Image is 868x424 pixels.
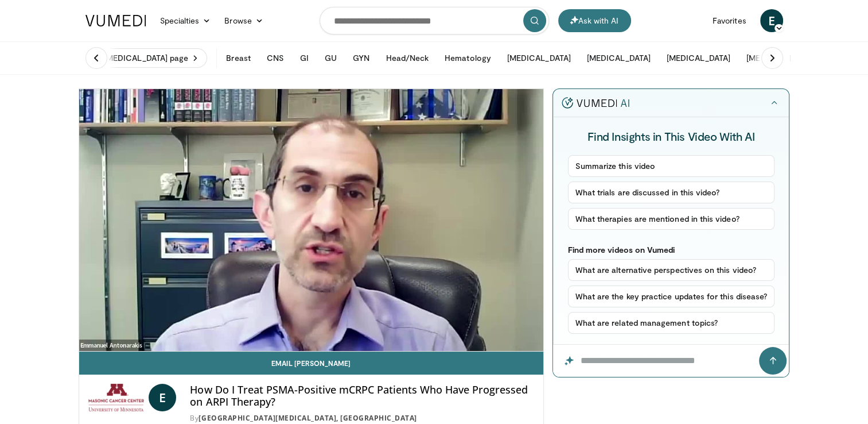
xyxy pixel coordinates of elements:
button: [MEDICAL_DATA] [739,47,817,70]
button: GYN [346,47,376,70]
img: vumedi-ai-logo.v2.svg [562,97,629,109]
a: Browse [217,9,270,32]
button: [MEDICAL_DATA] [660,47,737,70]
button: Head/Neck [379,47,435,70]
video-js: Video Player [79,89,544,352]
p: Find more videos on Vumedi [568,245,775,255]
input: Question for the AI [553,345,789,377]
button: CNS [260,47,291,70]
a: E [760,9,783,32]
img: VuMedi Logo [85,15,146,26]
a: E [149,384,176,411]
img: Masonic Cancer Center, University of Minnesota [88,384,145,411]
button: Ask with AI [558,9,631,32]
button: What trials are discussed in this video? [568,182,775,203]
button: [MEDICAL_DATA] [500,47,578,70]
a: Email [PERSON_NAME] [79,352,544,375]
button: Summarize this video [568,155,775,177]
input: Search topics, interventions [320,7,549,34]
button: What are related management topics? [568,312,775,334]
button: [MEDICAL_DATA] [580,47,657,70]
h4: Find Insights in This Video With AI [568,129,775,144]
button: What are the key practice updates for this disease? [568,286,775,307]
button: GI [293,47,316,70]
button: Hematology [438,47,498,70]
button: What are alternative perspectives on this video? [568,259,775,281]
button: Breast [219,47,257,70]
a: Specialties [153,9,218,32]
a: Favorites [706,9,753,32]
button: GU [318,47,344,70]
button: What therapies are mentioned in this video? [568,208,775,230]
a: Visit [MEDICAL_DATA] page [79,48,208,68]
h4: How Do I Treat PSMA-Positive mCRPC Patients Who Have Progressed on ARPI Therapy? [190,384,534,408]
